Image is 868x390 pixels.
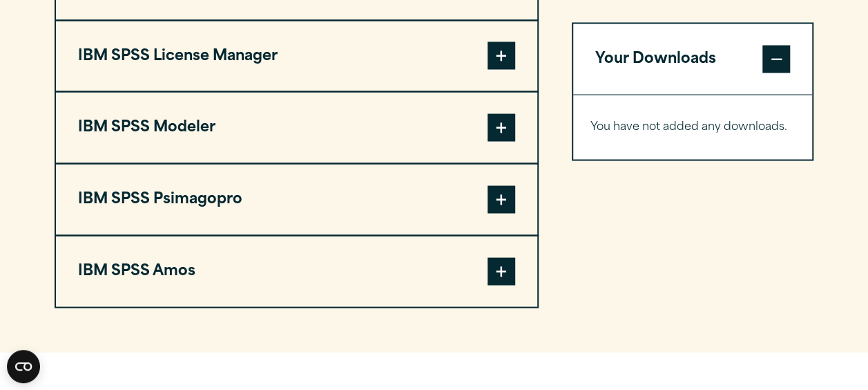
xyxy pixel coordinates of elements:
button: Open CMP widget [7,350,40,383]
button: IBM SPSS Amos [56,236,537,306]
button: IBM SPSS Psimagopro [56,164,537,234]
button: Your Downloads [573,24,813,94]
button: IBM SPSS License Manager [56,21,537,91]
button: IBM SPSS Modeler [56,92,537,162]
p: You have not added any downloads. [590,117,795,137]
div: Your Downloads [573,94,813,159]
